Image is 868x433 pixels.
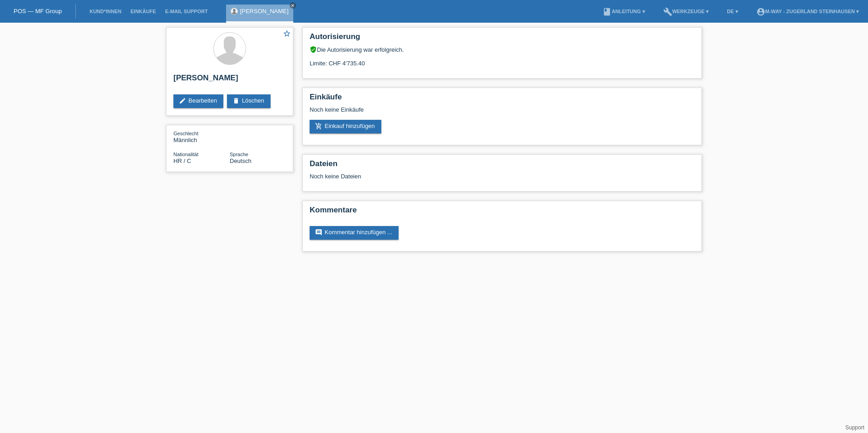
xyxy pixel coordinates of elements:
[310,159,695,173] h2: Dateien
[173,74,286,87] h2: [PERSON_NAME]
[310,173,587,180] div: Noch keine Dateien
[310,120,381,133] a: add_shopping_cartEinkauf hinzufügen
[602,7,612,16] i: book
[179,97,186,104] i: edit
[283,30,291,39] a: star_border
[315,123,322,130] i: add_shopping_cart
[173,152,198,157] span: Nationalität
[845,424,864,431] a: Support
[240,8,289,15] a: [PERSON_NAME]
[315,229,322,236] i: comment
[290,2,296,9] a: close
[161,9,212,14] a: E-Mail Support
[598,9,649,14] a: bookAnleitung ▾
[310,206,695,219] h2: Kommentare
[173,157,191,164] span: Kroatien / C / 14.01.1991
[722,9,742,14] a: DE ▾
[173,94,223,108] a: editBearbeiten
[173,130,230,143] div: Männlich
[756,7,765,16] i: account_circle
[230,152,248,157] span: Sprache
[227,94,271,108] a: deleteLöschen
[232,97,240,104] i: delete
[126,9,160,14] a: Einkäufe
[310,46,317,53] i: verified_user
[752,9,863,14] a: account_circlem-way - Zugerland Steinhausen ▾
[283,30,291,38] i: star_border
[310,93,695,106] h2: Einkäufe
[310,226,399,240] a: commentKommentar hinzufügen ...
[230,157,252,164] span: Deutsch
[310,106,695,120] div: Noch keine Einkäufe
[85,9,126,14] a: Kund*innen
[310,32,695,46] h2: Autorisierung
[310,53,695,67] div: Limite: CHF 4'735.40
[291,3,295,8] i: close
[310,46,695,53] div: Die Autorisierung war erfolgreich.
[14,8,62,15] a: POS — MF Group
[659,9,714,14] a: buildWerkzeuge ▾
[663,7,672,16] i: build
[173,131,198,136] span: Geschlecht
